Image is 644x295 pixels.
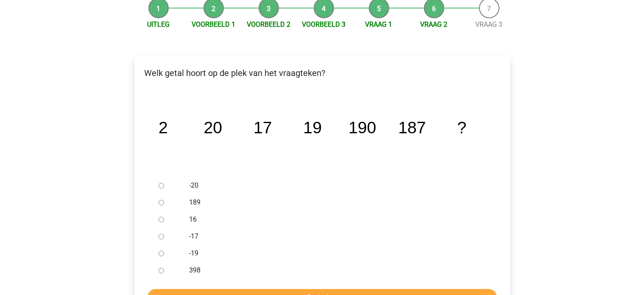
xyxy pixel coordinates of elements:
a: Voorbeeld 2 [247,20,290,28]
a: Vraag 3 [476,20,503,28]
label: -20 [189,180,482,191]
p: Welk getal hoort op de plek van het vraagteken? [141,67,503,79]
a: Vraag 1 [365,20,393,28]
label: -17 [189,231,482,242]
label: -19 [189,248,482,258]
label: 16 [189,214,482,225]
label: 189 [189,197,482,208]
label: 398 [189,265,482,275]
a: Voorbeeld 3 [302,20,346,28]
a: Vraag 2 [421,20,448,28]
tspan: 187 [398,118,426,137]
a: Voorbeeld 1 [192,20,235,28]
tspan: 20 [204,118,222,137]
tspan: 2 [159,118,168,137]
tspan: 19 [303,118,322,137]
tspan: 190 [348,118,376,137]
a: Uitleg [147,20,170,28]
tspan: ? [457,118,466,137]
tspan: 17 [254,118,272,137]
